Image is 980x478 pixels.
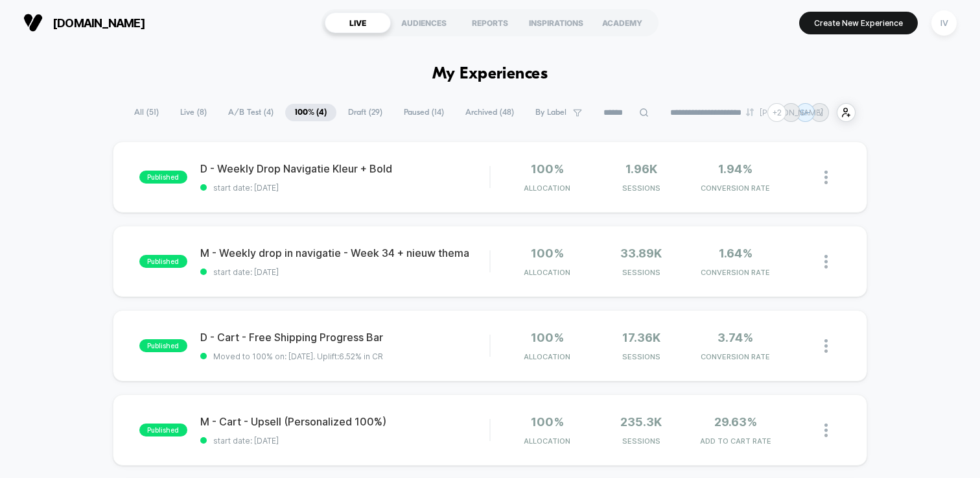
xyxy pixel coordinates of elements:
[200,183,489,193] span: start date: [DATE]
[139,171,187,184] span: published
[139,339,187,352] span: published
[432,65,548,84] h1: My Experiences
[139,255,187,268] span: published
[714,415,757,429] span: 29.63%
[717,331,753,344] span: 3.74%
[824,424,828,437] img: close
[625,162,657,176] span: 1.96k
[746,108,754,116] img: end
[200,246,489,259] span: M - Weekly drop in navigatie - Week 34 + nieuw thema
[19,12,149,33] button: [DOMAIN_NAME]
[692,436,779,446] span: ADD TO CART RATE
[927,10,961,36] button: IV
[531,331,564,344] span: 100%
[325,12,391,33] div: LIVE
[213,352,383,361] span: Moved to 100% on: [DATE] . Uplift: 6.52% in CR
[718,162,752,176] span: 1.94%
[620,246,662,260] span: 33.89k
[200,415,489,428] span: M - Cart - Upsell (Personalized 100%)
[524,436,570,446] span: Allocation
[767,103,786,122] div: + 2
[338,104,392,121] span: Draft ( 29 )
[692,268,779,277] span: CONVERSION RATE
[598,352,685,361] span: Sessions
[200,436,489,446] span: start date: [DATE]
[692,352,779,361] span: CONVERSION RATE
[200,267,489,277] span: start date: [DATE]
[620,415,662,429] span: 235.3k
[391,12,457,33] div: AUDIENCES
[598,184,685,193] span: Sessions
[622,331,660,344] span: 17.36k
[523,12,589,33] div: INSPIRATIONS
[524,268,570,277] span: Allocation
[200,331,489,344] span: D - Cart - Free Shipping Progress Bar
[456,104,524,121] span: Archived ( 48 )
[531,246,564,260] span: 100%
[531,162,564,176] span: 100%
[824,255,828,269] img: close
[394,104,454,121] span: Paused ( 14 )
[719,246,752,260] span: 1.64%
[535,108,566,117] span: By Label
[824,171,828,184] img: close
[457,12,523,33] div: REPORTS
[524,352,570,361] span: Allocation
[799,12,918,34] button: Create New Experience
[589,12,655,33] div: ACADEMY
[52,16,145,30] span: [DOMAIN_NAME]
[285,104,336,121] span: 100% ( 4 )
[760,108,823,117] p: [PERSON_NAME]
[139,424,187,436] span: published
[931,10,957,36] div: IV
[170,104,216,121] span: Live ( 8 )
[524,184,570,193] span: Allocation
[23,13,43,32] img: Visually logo
[692,184,779,193] span: CONVERSION RATE
[598,268,685,277] span: Sessions
[200,162,489,175] span: D - Weekly Drop Navigatie Kleur + Bold
[531,415,564,429] span: 100%
[598,436,685,446] span: Sessions
[218,104,283,121] span: A/B Test ( 4 )
[824,339,828,353] img: close
[124,104,169,121] span: All ( 51 )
